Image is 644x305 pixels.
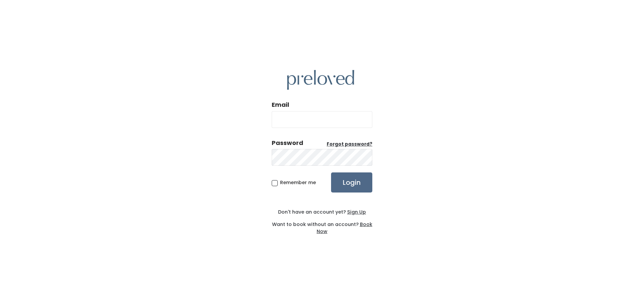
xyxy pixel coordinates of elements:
[317,221,372,235] a: Book Now
[272,139,303,147] div: Password
[327,141,372,148] a: Forgot password?
[331,172,372,193] input: Login
[280,179,316,186] span: Remember me
[347,209,366,215] u: Sign Up
[272,216,372,235] div: Want to book without an account?
[346,209,366,215] a: Sign Up
[287,70,354,90] img: preloved logo
[272,100,289,109] label: Email
[272,209,372,216] div: Don't have an account yet?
